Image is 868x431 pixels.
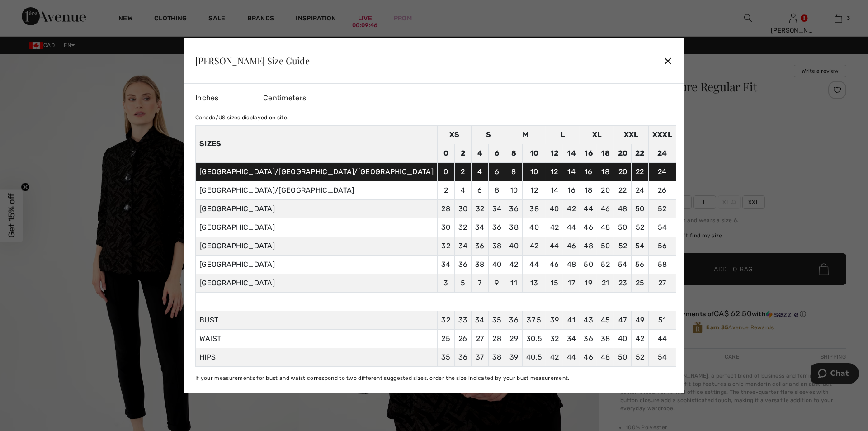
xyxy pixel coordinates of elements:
[505,144,523,162] td: 8
[632,218,649,237] td: 52
[454,199,472,218] td: 30
[526,353,542,361] span: 40.5
[476,334,484,343] span: 27
[614,237,632,255] td: 52
[632,274,649,292] td: 25
[454,181,472,199] td: 4
[492,334,501,343] span: 28
[472,144,489,162] td: 4
[550,334,559,343] span: 32
[648,144,676,162] td: 24
[648,274,676,292] td: 27
[472,237,489,255] td: 36
[614,162,632,181] td: 20
[441,353,451,361] span: 35
[567,316,576,324] span: 41
[472,162,489,181] td: 4
[648,162,676,181] td: 24
[584,334,593,343] span: 36
[488,274,505,292] td: 9
[488,144,505,162] td: 6
[195,311,437,329] td: BUST
[437,144,454,162] td: 0
[454,162,472,181] td: 2
[488,255,505,274] td: 40
[472,125,505,144] td: S
[597,144,614,162] td: 18
[195,255,437,274] td: [GEOGRAPHIC_DATA]
[437,181,454,199] td: 2
[601,316,610,324] span: 45
[522,162,546,181] td: 10
[550,316,559,324] span: 39
[648,125,676,144] td: XXXL
[580,125,614,144] td: XL
[546,255,563,274] td: 46
[614,125,648,144] td: XXL
[195,162,437,181] td: [GEOGRAPHIC_DATA]/[GEOGRAPHIC_DATA]/[GEOGRAPHIC_DATA]
[618,334,627,343] span: 40
[488,199,505,218] td: 34
[632,255,649,274] td: 56
[472,199,489,218] td: 32
[546,125,580,144] td: L
[441,334,450,343] span: 25
[505,255,523,274] td: 42
[472,218,489,237] td: 34
[488,162,505,181] td: 6
[522,255,546,274] td: 44
[505,218,523,237] td: 38
[663,51,673,70] div: ✕
[505,181,523,199] td: 10
[458,316,468,324] span: 33
[597,199,614,218] td: 46
[601,353,610,361] span: 48
[614,144,632,162] td: 20
[437,237,454,255] td: 32
[437,274,454,292] td: 3
[195,114,676,122] div: Canada/US sizes displayed on site.
[563,162,580,181] td: 14
[636,316,645,324] span: 49
[522,237,546,255] td: 42
[476,353,484,361] span: 37
[441,316,450,324] span: 32
[632,144,649,162] td: 22
[546,274,563,292] td: 15
[658,316,666,324] span: 51
[472,255,489,274] td: 38
[458,353,468,361] span: 36
[195,199,437,218] td: [GEOGRAPHIC_DATA]
[505,237,523,255] td: 40
[546,237,563,255] td: 44
[527,316,541,324] span: 37.5
[522,199,546,218] td: 38
[648,237,676,255] td: 56
[195,93,219,104] span: Inches
[195,274,437,292] td: [GEOGRAPHIC_DATA]
[597,274,614,292] td: 21
[546,181,563,199] td: 14
[195,218,437,237] td: [GEOGRAPHIC_DATA]
[597,218,614,237] td: 48
[546,144,563,162] td: 12
[614,199,632,218] td: 48
[546,218,563,237] td: 42
[580,255,597,274] td: 50
[563,237,580,255] td: 46
[580,218,597,237] td: 46
[522,181,546,199] td: 12
[563,199,580,218] td: 42
[597,255,614,274] td: 52
[614,181,632,199] td: 22
[488,237,505,255] td: 38
[20,6,38,14] span: Chat
[437,162,454,181] td: 0
[580,181,597,199] td: 18
[584,353,593,361] span: 46
[580,237,597,255] td: 48
[632,181,649,199] td: 24
[597,181,614,199] td: 20
[546,162,563,181] td: 12
[550,353,559,361] span: 42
